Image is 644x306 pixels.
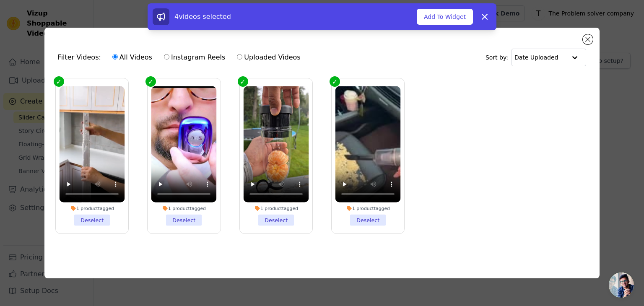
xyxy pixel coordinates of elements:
[609,272,634,298] a: Open chat
[174,13,231,21] span: 4 videos selected
[243,205,309,211] div: 1 product tagged
[59,205,125,211] div: 1 product tagged
[112,52,153,63] label: All Videos
[417,9,473,25] button: Add To Widget
[236,52,301,63] label: Uploaded Videos
[335,205,401,211] div: 1 product tagged
[164,52,226,63] label: Instagram Reels
[583,34,593,44] button: Close modal
[151,205,217,211] div: 1 product tagged
[58,48,305,67] div: Filter Videos:
[486,49,587,66] div: Sort by:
